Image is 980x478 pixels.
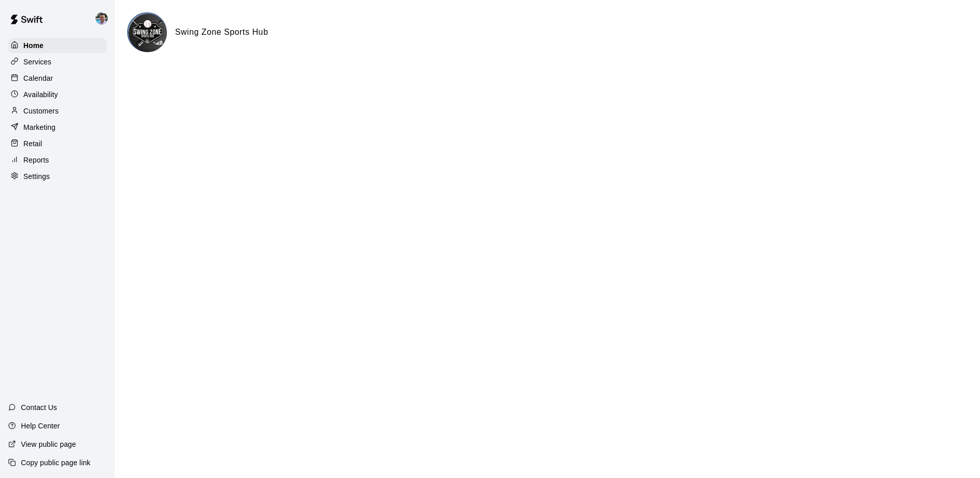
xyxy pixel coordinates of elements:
a: Marketing [8,120,107,135]
h6: Swing Zone Sports Hub [175,26,268,39]
a: Services [8,54,107,70]
p: Services [23,57,52,67]
p: Help Center [21,421,60,431]
p: View public page [21,439,76,449]
p: Contact Us [21,402,57,413]
a: Home [8,38,107,53]
a: Retail [8,136,107,151]
a: Reports [8,152,107,168]
p: Copy public page link [21,458,90,468]
div: Ryan Goehring [93,8,115,29]
a: Customers [8,103,107,119]
p: Settings [23,171,50,181]
a: Settings [8,169,107,184]
p: Reports [23,155,49,165]
a: Availability [8,87,107,102]
a: Calendar [8,71,107,86]
p: Home [23,40,44,51]
p: Calendar [23,73,53,83]
img: Ryan Goehring [95,12,108,25]
p: Retail [23,139,42,149]
p: Customers [23,106,59,116]
p: Marketing [23,122,56,132]
p: Availability [23,89,58,100]
img: Swing Zone Sports Hub logo [129,14,167,52]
